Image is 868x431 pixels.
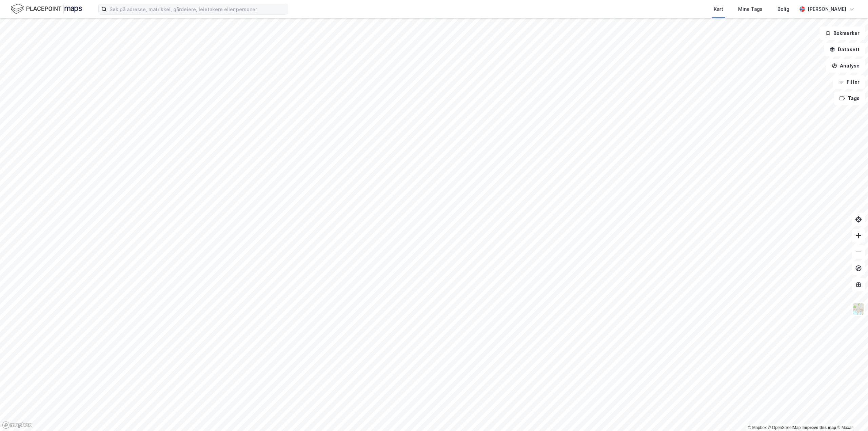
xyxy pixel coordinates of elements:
a: Mapbox [748,425,767,430]
button: Analyse [826,59,865,73]
a: Improve this map [803,425,836,430]
button: Filter [833,75,865,89]
input: Søk på adresse, matrikkel, gårdeiere, leietakere eller personer [107,4,288,14]
img: logo.f888ab2527a4732fd821a326f86c7f29.svg [11,3,82,15]
div: [PERSON_NAME] [808,5,846,13]
iframe: Chat Widget [834,398,868,431]
a: Mapbox homepage [2,421,32,429]
div: Kart [714,5,723,13]
a: OpenStreetMap [768,425,801,430]
div: Bolig [777,5,789,13]
button: Tags [834,92,865,105]
img: Z [852,302,865,315]
button: Datasett [824,43,865,56]
button: Bokmerker [820,26,865,40]
div: Mine Tags [738,5,763,13]
div: Kontrollprogram for chat [834,398,868,431]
